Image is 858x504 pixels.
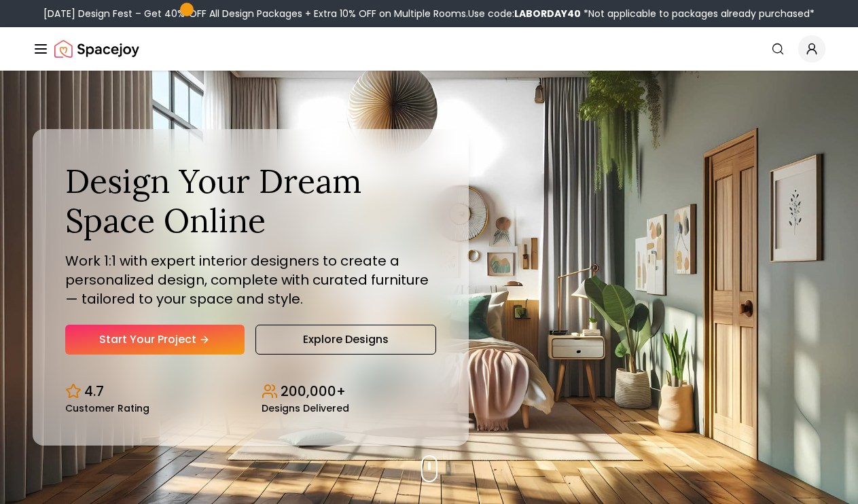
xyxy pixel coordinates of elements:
[65,162,436,240] h1: Design Your Dream Space Online
[281,382,346,401] p: 200,000+
[65,251,436,308] p: Work 1:1 with expert interior designers to create a personalized design, complete with curated fu...
[54,35,139,62] a: Spacejoy
[65,371,436,413] div: Design stats
[262,403,349,413] small: Designs Delivered
[581,7,815,20] span: *Not applicable to packages already purchased*
[43,7,815,20] div: [DATE] Design Fest – Get 40% OFF All Design Packages + Extra 10% OFF on Multiple Rooms.
[33,27,825,71] nav: Global
[255,325,436,355] a: Explore Designs
[84,382,104,401] p: 4.7
[54,35,139,62] img: Spacejoy Logo
[514,7,581,20] b: LABORDAY40
[65,403,149,413] small: Customer Rating
[65,325,245,355] a: Start Your Project
[468,7,581,20] span: Use code:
